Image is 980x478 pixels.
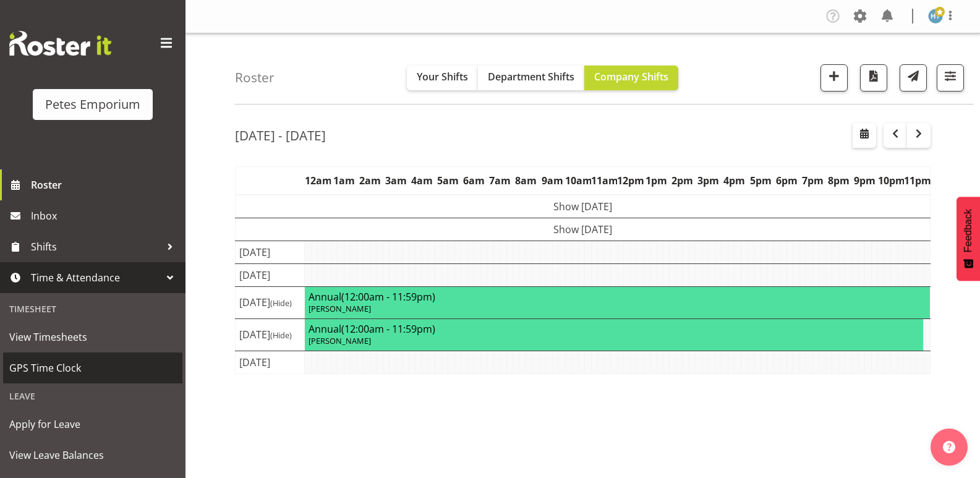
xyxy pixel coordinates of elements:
[943,441,955,453] img: help-xxl-2.png
[591,166,617,195] th: 11am
[3,352,182,383] a: GPS Time Clock
[331,166,357,195] th: 1am
[513,166,539,195] th: 8am
[309,303,371,314] span: [PERSON_NAME]
[900,64,927,92] button: Send a list of all shifts for the selected filtered period to all rostered employees.
[236,351,305,374] td: [DATE]
[696,166,722,195] th: 3pm
[31,176,179,194] span: Roster
[937,64,964,92] button: Filter Shifts
[9,328,176,346] span: View Timesheets
[9,446,176,464] span: View Leave Balances
[722,166,748,195] th: 4pm
[773,166,799,195] th: 6pm
[539,166,565,195] th: 9am
[270,330,292,341] span: (Hide)
[878,166,904,195] th: 10pm
[957,197,980,281] button: Feedback - Show survey
[644,166,670,195] th: 1pm
[236,241,305,263] td: [DATE]
[435,166,461,195] th: 5am
[383,166,409,195] th: 3am
[31,268,161,287] span: Time & Attendance
[236,218,931,241] td: Show [DATE]
[3,409,182,440] a: Apply for Leave
[357,166,383,195] th: 2am
[305,166,331,195] th: 12am
[270,297,292,309] span: (Hide)
[45,95,140,114] div: Petes Emporium
[748,166,773,195] th: 5pm
[825,166,851,195] th: 8pm
[853,123,876,148] button: Select a specific date within the roster.
[236,286,305,318] td: [DATE]
[309,335,371,346] span: [PERSON_NAME]
[31,237,161,256] span: Shifts
[3,322,182,352] a: View Timesheets
[584,66,678,90] button: Company Shifts
[31,207,179,225] span: Inbox
[235,127,326,143] h2: [DATE] - [DATE]
[594,70,668,83] span: Company Shifts
[670,166,696,195] th: 2pm
[309,291,926,303] h4: Annual
[9,415,176,433] span: Apply for Leave
[3,383,182,409] div: Leave
[236,318,305,351] td: [DATE]
[904,166,931,195] th: 11pm
[820,64,848,92] button: Add a new shift
[565,166,591,195] th: 10am
[309,323,919,335] h4: Annual
[341,290,435,304] span: (12:00am - 11:59pm)
[341,322,435,336] span: (12:00am - 11:59pm)
[409,166,435,195] th: 4am
[860,64,887,92] button: Download a PDF of the roster according to the set date range.
[9,31,111,56] img: Rosterit website logo
[461,166,487,195] th: 6am
[236,195,931,218] td: Show [DATE]
[236,263,305,286] td: [DATE]
[3,440,182,471] a: View Leave Balances
[3,296,182,322] div: Timesheet
[487,166,513,195] th: 7am
[852,166,878,195] th: 9pm
[407,66,478,90] button: Your Shifts
[928,9,943,23] img: helena-tomlin701.jpg
[417,70,468,83] span: Your Shifts
[617,166,643,195] th: 12pm
[488,70,574,83] span: Department Shifts
[799,166,825,195] th: 7pm
[478,66,584,90] button: Department Shifts
[963,209,974,252] span: Feedback
[9,359,176,377] span: GPS Time Clock
[235,70,275,85] h4: Roster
